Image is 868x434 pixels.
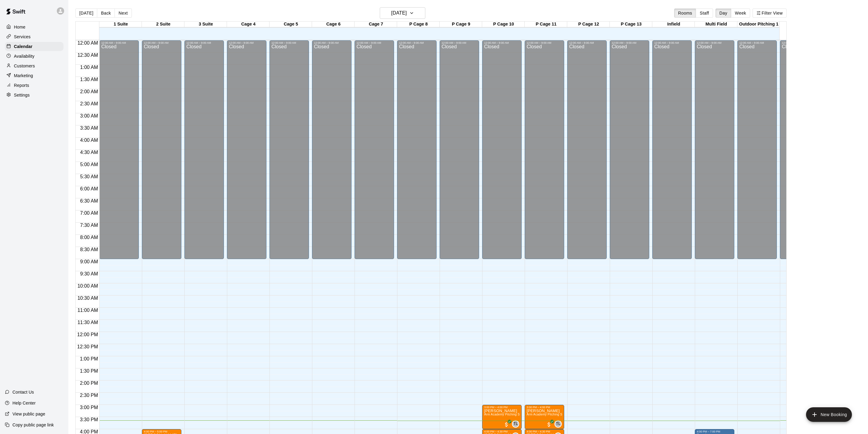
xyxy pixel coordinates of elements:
[79,65,100,70] span: 1:00 AM
[514,420,519,428] span: Tyler Levine
[674,9,696,18] button: Rooms
[513,421,518,427] span: TL
[5,91,63,100] div: Settings
[142,22,184,27] div: 2 Suite
[12,411,45,417] p: View public page
[14,73,33,79] p: Marketing
[14,24,26,30] p: Home
[78,381,100,386] span: 2:00 PM
[482,22,525,27] div: P Cage 10
[567,40,607,259] div: 12:00 AM – 9:00 AM: Closed
[739,41,775,44] div: 12:00 AM – 9:00 AM
[186,44,222,261] div: Closed
[484,44,520,261] div: Closed
[97,9,115,18] button: Back
[5,32,63,41] a: Services
[79,162,100,167] span: 5:00 AM
[79,271,100,276] span: 9:30 AM
[484,430,520,433] div: 4:00 PM – 4:30 PM
[652,40,692,259] div: 12:00 AM – 9:00 AM: Closed
[76,296,100,301] span: 10:30 AM
[780,40,819,259] div: 12:00 AM – 9:00 AM: Closed
[696,9,713,18] button: Staff
[527,41,562,44] div: 12:00 AM – 9:00 AM
[115,9,132,18] button: Next
[227,40,266,259] div: 12:00 AM – 9:00 AM: Closed
[652,22,695,27] div: Infield
[78,393,100,398] span: 2:30 PM
[76,308,100,313] span: 11:00 AM
[144,430,180,433] div: 4:00 PM – 5:00 PM
[78,356,100,361] span: 1:00 PM
[512,420,519,428] div: Tyler Levine
[79,223,100,228] span: 7:30 AM
[5,52,63,61] a: Availability
[229,44,265,261] div: Closed
[5,81,63,90] a: Reports
[79,138,100,143] span: 4:00 AM
[654,41,690,44] div: 12:00 AM – 9:00 AM
[482,405,522,429] div: 3:00 PM – 4:00 PM: Arm Academy Pitching Session 1 Hour - Pitching
[314,44,350,261] div: Closed
[79,259,100,264] span: 9:00 AM
[79,186,100,191] span: 6:00 AM
[76,53,100,58] span: 12:30 AM
[186,41,222,44] div: 12:00 AM – 9:00 AM
[527,413,597,416] span: Arm Academy Pitching Session 1 Hour - Pitching
[440,40,479,259] div: 12:00 AM – 9:00 AM: Closed
[101,44,137,261] div: Closed
[101,41,137,44] div: 12:00 AM – 9:00 AM
[527,406,562,409] div: 3:00 PM – 4:00 PM
[737,22,780,27] div: Outdoor Pitching 1
[697,44,732,261] div: Closed
[78,405,100,410] span: 3:00 PM
[399,44,435,261] div: Closed
[697,430,732,433] div: 4:00 PM – 7:00 PM
[525,40,564,259] div: 12:00 AM – 9:00 AM: Closed
[314,41,350,44] div: 12:00 AM – 9:00 AM
[79,210,100,216] span: 7:00 AM
[271,44,307,261] div: Closed
[753,9,787,18] button: Filter View
[99,40,139,259] div: 12:00 AM – 9:00 AM: Closed
[440,22,482,27] div: P Cage 9
[484,41,520,44] div: 12:00 AM – 9:00 AM
[184,40,224,259] div: 12:00 AM – 9:00 AM: Closed
[79,174,100,179] span: 5:30 AM
[269,40,309,259] div: 12:00 AM – 9:00 AM: Closed
[14,43,33,50] p: Calendar
[482,40,522,259] div: 12:00 AM – 9:00 AM: Closed
[79,77,100,82] span: 1:30 AM
[527,430,562,433] div: 4:00 PM – 4:30 PM
[569,41,605,44] div: 12:00 AM – 9:00 AM
[14,53,35,59] p: Availability
[441,44,477,261] div: Closed
[739,44,775,261] div: Closed
[79,125,100,131] span: 3:30 AM
[14,92,30,98] p: Settings
[546,422,552,428] span: All customers have paid
[610,40,649,259] div: 12:00 AM – 9:00 AM: Closed
[76,40,100,46] span: 12:00 AM
[355,40,394,259] div: 12:00 AM – 9:00 AM: Closed
[312,40,352,259] div: 12:00 AM – 9:00 AM: Closed
[391,9,407,17] h6: [DATE]
[569,44,605,261] div: Closed
[229,41,265,44] div: 12:00 AM – 9:00 AM
[227,22,269,27] div: Cage 4
[527,44,562,261] div: Closed
[5,71,63,80] a: Marketing
[79,101,100,106] span: 2:30 AM
[356,41,392,44] div: 12:00 AM – 9:00 AM
[12,422,54,428] p: Copy public page link
[76,332,99,337] span: 12:00 PM
[441,41,477,44] div: 12:00 AM – 9:00 AM
[397,40,437,259] div: 12:00 AM – 9:00 AM: Closed
[355,22,397,27] div: Cage 7
[78,417,100,422] span: 3:30 PM
[5,61,63,70] div: Customers
[525,22,567,27] div: P Cage 11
